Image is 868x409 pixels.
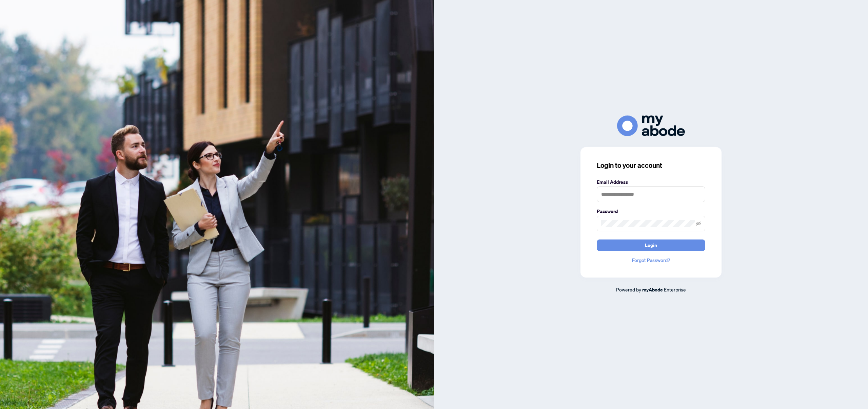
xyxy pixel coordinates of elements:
[616,286,641,292] span: Powered by
[645,240,657,251] span: Login
[642,286,663,294] a: myAbode
[664,286,686,292] span: Enterprise
[597,178,705,186] label: Email Address
[597,239,705,251] button: Login
[597,208,705,215] label: Password
[597,256,705,264] a: Forgot Password?
[597,161,705,170] h3: Login to your account
[696,221,701,226] span: eye-invisible
[617,115,685,136] img: ma-logo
